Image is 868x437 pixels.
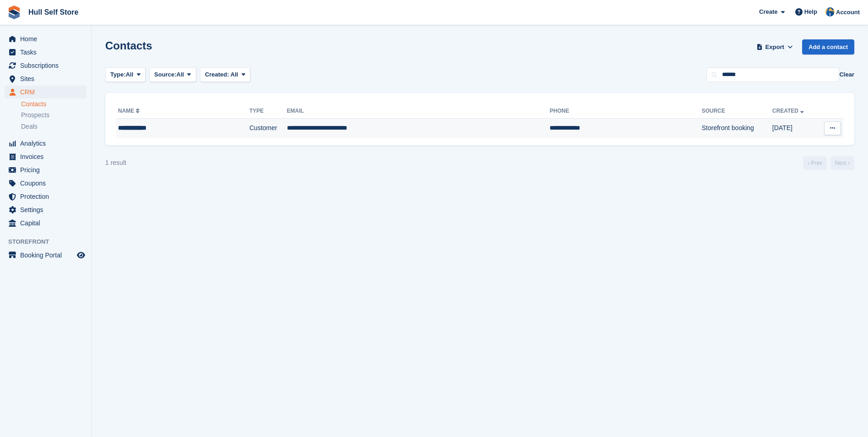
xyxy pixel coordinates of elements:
a: menu [5,33,86,45]
a: menu [5,249,86,262]
h1: Contacts [105,39,152,52]
a: Add a contact [802,39,854,55]
td: Customer [249,119,287,138]
span: Booking Portal [20,249,75,262]
a: Contacts [21,100,86,109]
span: CRM [20,86,75,98]
img: Hull Self Store [825,7,835,16]
a: menu [5,137,86,150]
th: Phone [550,104,701,119]
span: Settings [20,203,75,216]
a: menu [5,46,86,59]
td: Storefront booking [701,119,772,138]
a: menu [5,203,86,216]
span: Storefront [8,237,91,246]
td: [DATE] [772,119,818,138]
span: Type: [110,70,126,79]
span: All [126,70,134,79]
a: Prospects [21,110,86,120]
span: Pricing [20,164,75,176]
span: Tasks [20,46,75,59]
a: Deals [21,122,86,131]
span: Source: [154,70,176,79]
span: Analytics [20,137,75,150]
a: Hull Self Store [25,5,82,20]
a: Previous [803,156,827,170]
span: Subscriptions [20,59,75,72]
div: 1 result [105,158,126,168]
span: Created: [205,71,229,78]
span: Invoices [20,150,75,163]
a: menu [5,150,86,163]
span: All [231,71,238,78]
th: Type [249,104,287,119]
button: Created: All [200,67,250,82]
a: menu [5,86,86,98]
nav: Page [801,156,856,170]
a: menu [5,177,86,190]
a: menu [5,217,86,229]
span: Sites [20,72,75,85]
span: Create [759,7,777,16]
span: Prospects [21,111,49,120]
span: Capital [20,217,75,229]
a: Preview store [75,250,86,261]
span: Home [20,33,75,45]
span: Export [766,43,784,52]
button: Export [755,39,795,55]
button: Source: All [149,67,196,82]
img: stora-icon-8386f47178a22dfd0bd8f6a31ec36ba5ce8667c1dd55bd0f319d3a0aa187defe.svg [7,5,21,19]
button: Clear [839,70,854,79]
th: Source [701,104,772,119]
span: All [177,70,184,79]
span: Help [804,7,817,16]
a: Created [772,108,806,114]
a: menu [5,190,86,203]
span: Deals [21,122,38,131]
a: menu [5,59,86,72]
span: Coupons [20,177,75,190]
span: Account [836,8,860,17]
span: Protection [20,190,75,203]
th: Email [287,104,550,119]
button: Type: All [105,67,146,82]
a: menu [5,164,86,176]
a: menu [5,72,86,85]
a: Name [118,108,141,114]
a: Next [830,156,854,170]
